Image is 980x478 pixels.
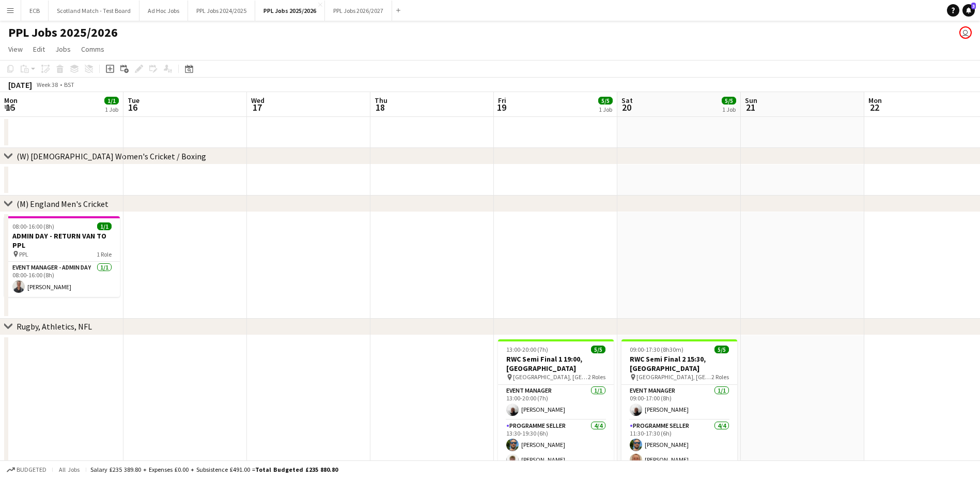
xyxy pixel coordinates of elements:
[17,199,108,209] div: (M) England Men's Cricket
[4,262,120,297] app-card-role: Event Manager - Admin Day1/108:00-16:00 (8h)[PERSON_NAME]
[126,101,139,113] span: 16
[55,44,71,54] span: Jobs
[621,354,737,373] h3: RWC Semi Final 2 15:30, [GEOGRAPHIC_DATA]
[4,42,27,56] a: View
[506,346,548,353] span: 13:00-20:00 (7h)
[513,373,588,381] span: [GEOGRAPHIC_DATA], [GEOGRAPHIC_DATA]
[51,42,75,56] a: Jobs
[745,96,757,105] span: Sun
[21,1,49,21] button: ECB
[33,44,45,54] span: Edit
[722,97,736,104] span: 5/5
[105,106,118,113] div: 1 Job
[251,96,265,105] span: Wed
[630,346,683,353] span: 09:00-17:30 (8h30m)
[599,106,612,113] div: 1 Job
[373,101,387,113] span: 18
[867,101,882,113] span: 22
[743,101,757,113] span: 21
[959,26,972,39] app-user-avatar: Jane Barron
[104,97,119,104] span: 1/1
[375,96,387,105] span: Thu
[598,97,613,104] span: 5/5
[5,464,48,475] button: Budgeted
[12,222,54,230] span: 08:00-16:00 (8h)
[250,101,265,113] span: 17
[498,96,506,105] span: Fri
[971,3,976,9] span: 3
[4,216,120,297] app-job-card: 08:00-16:00 (8h)1/1ADMIN DAY - RETURN VAN TO PPL PPL1 RoleEvent Manager - Admin Day1/108:00-16:00...
[17,151,206,161] div: (W) [DEMOGRAPHIC_DATA] Women's Cricket / Boxing
[49,1,139,21] button: Scotland Match - Test Board
[8,80,32,90] div: [DATE]
[34,81,60,88] span: Week 38
[29,42,49,56] a: Edit
[77,42,108,56] a: Comms
[620,101,633,113] span: 20
[255,466,338,473] span: Total Budgeted £235 880.80
[591,346,605,353] span: 5/5
[4,96,18,105] span: Mon
[8,44,23,54] span: View
[588,373,605,381] span: 2 Roles
[19,250,28,258] span: PPL
[868,96,882,105] span: Mon
[636,373,711,381] span: [GEOGRAPHIC_DATA], [GEOGRAPHIC_DATA]
[962,4,975,17] a: 3
[139,1,188,21] button: Ad Hoc Jobs
[90,466,338,473] div: Salary £235 389.80 + Expenses £0.00 + Subsistence £491.00 =
[64,81,74,88] div: BST
[17,321,92,332] div: Rugby, Athletics, NFL
[8,25,118,40] h1: PPL Jobs 2025/2026
[97,222,112,230] span: 1/1
[17,466,46,473] span: Budgeted
[621,96,633,105] span: Sat
[97,250,112,258] span: 1 Role
[711,373,729,381] span: 2 Roles
[714,346,729,353] span: 5/5
[3,101,18,113] span: 15
[57,466,82,473] span: All jobs
[722,106,736,113] div: 1 Job
[4,231,120,250] h3: ADMIN DAY - RETURN VAN TO PPL
[498,354,614,373] h3: RWC Semi Final 1 19:00, [GEOGRAPHIC_DATA]
[496,101,506,113] span: 19
[255,1,325,21] button: PPL Jobs 2025/2026
[498,385,614,420] app-card-role: Event Manager1/113:00-20:00 (7h)[PERSON_NAME]
[81,44,104,54] span: Comms
[621,385,737,420] app-card-role: Event Manager1/109:00-17:00 (8h)[PERSON_NAME]
[188,1,255,21] button: PPL Jobs 2024/2025
[325,1,392,21] button: PPL Jobs 2026/2027
[128,96,139,105] span: Tue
